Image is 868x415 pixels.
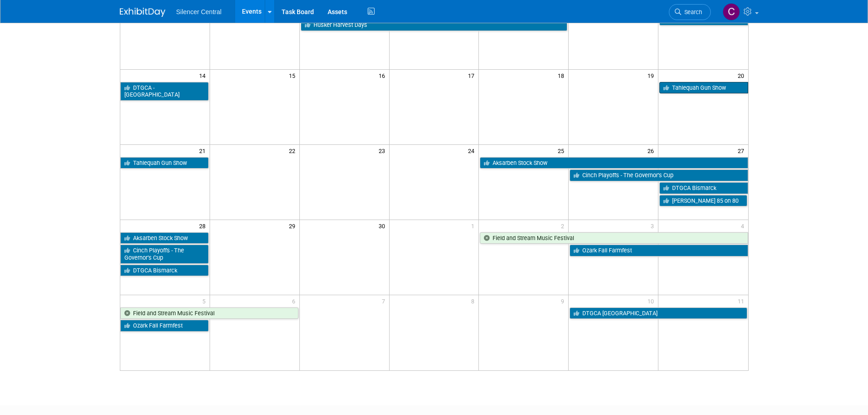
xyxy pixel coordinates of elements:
img: Cade Cox [723,3,740,20]
span: 5 [201,295,210,307]
a: Search [669,4,711,20]
span: 3 [650,220,658,231]
span: 24 [467,145,478,156]
span: 6 [291,295,299,307]
span: 27 [737,145,748,156]
span: 1 [470,220,478,231]
span: 7 [381,295,389,307]
a: Tahlequah Gun Show [659,82,748,94]
a: DTGCA Bismarck [659,182,748,194]
span: 22 [288,145,299,156]
a: Tahlequah Gun Show [120,157,209,169]
span: 23 [378,145,389,156]
span: 11 [737,295,748,307]
span: 2 [560,220,568,231]
span: 28 [198,220,210,231]
a: Cinch Playoffs - The Governor’s Cup [570,169,748,181]
span: 29 [288,220,299,231]
span: 25 [557,145,568,156]
span: 4 [740,220,748,231]
a: Field and Stream Music Festival [120,307,298,319]
a: Husker Harvest Days [301,19,568,31]
span: 10 [647,295,658,307]
a: Aksarben Stock Show [120,232,209,244]
span: 9 [560,295,568,307]
span: 17 [467,70,478,81]
span: 18 [557,70,568,81]
a: DTGCA - [GEOGRAPHIC_DATA] [120,82,209,101]
span: 21 [198,145,210,156]
span: 26 [647,145,658,156]
a: Cinch Playoffs - The Governor’s Cup [120,245,209,263]
a: DTGCA [GEOGRAPHIC_DATA] [570,307,747,319]
a: Aksarben Stock Show [480,157,748,169]
a: [PERSON_NAME] 85 on 80 [659,195,747,207]
a: DTGCA Bismarck [120,265,209,277]
a: Ozark Fall Farmfest [120,320,209,332]
span: 20 [737,70,748,81]
span: 16 [378,70,389,81]
span: 19 [647,70,658,81]
span: 30 [378,220,389,231]
a: Ozark Fall Farmfest [570,245,748,256]
span: Search [681,9,702,15]
span: 15 [288,70,299,81]
span: Silencer Central [176,8,222,15]
a: Field and Stream Music Festival [480,232,748,244]
span: 8 [470,295,478,307]
img: ExhibitDay [120,8,165,17]
span: 14 [198,70,210,81]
